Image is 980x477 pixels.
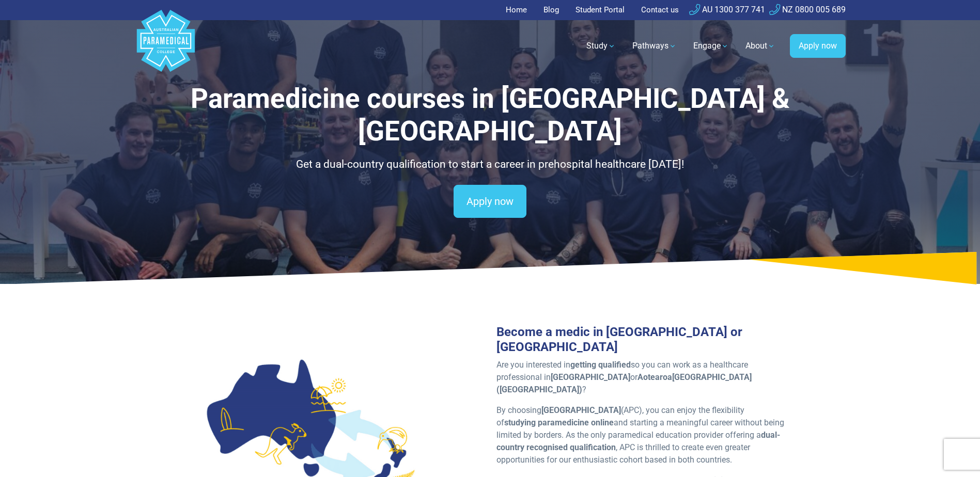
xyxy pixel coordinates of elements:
h1: Paramedicine courses in [GEOGRAPHIC_DATA] & [GEOGRAPHIC_DATA] [188,83,792,148]
strong: dual-country recognised qualification [496,430,780,452]
p: By choosing (APC), you can enjoy the flexibility of and starting a meaningful career without bein... [496,404,792,466]
strong: [GEOGRAPHIC_DATA] [551,372,630,382]
a: Engage [687,31,735,60]
a: Apply now [454,185,526,218]
a: AU 1300 377 741 [689,5,765,14]
a: About [739,31,782,60]
strong: getting qualified [570,360,631,370]
p: Get a dual-country qualification to start a career in prehospital healthcare [DATE]! [188,156,792,173]
strong: [GEOGRAPHIC_DATA] ([GEOGRAPHIC_DATA]) [496,372,752,394]
strong: Aotearoa [637,372,672,382]
a: Australian Paramedical College [135,20,197,72]
a: Apply now [790,34,846,58]
p: Are you interested in so you can work as a healthcare professional in or ? [496,359,792,396]
strong: online [591,418,614,427]
a: Pathways [626,31,683,60]
strong: studying paramedicine [504,418,589,427]
a: NZ 0800 005 689 [769,5,846,14]
h3: Become a medic in [GEOGRAPHIC_DATA] or [GEOGRAPHIC_DATA] [496,325,792,355]
strong: [GEOGRAPHIC_DATA] [541,405,621,415]
a: Study [580,31,622,60]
